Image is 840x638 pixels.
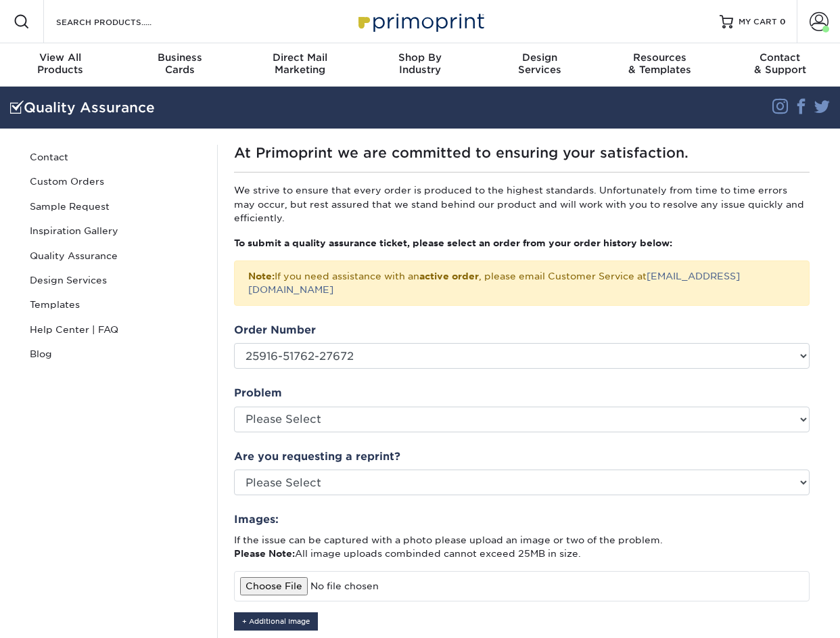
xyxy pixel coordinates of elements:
[234,145,810,161] h1: At Primoprint we are committed to ensuring your satisfaction.
[360,51,480,64] span: Shop By
[419,271,479,281] b: active order
[24,219,207,243] a: Inspiration Gallery
[480,43,600,87] a: DesignServices
[248,271,275,281] strong: Note:
[780,17,786,26] span: 0
[480,51,600,76] div: Services
[720,51,840,76] div: & Support
[360,43,480,87] a: Shop ByIndustry
[234,533,810,561] p: If the issue can be captured with a photo please upload an image or two of the problem. All image...
[120,43,239,87] a: BusinessCards
[234,260,810,306] div: If you need assistance with an , please email Customer Service at
[24,317,207,342] a: Help Center | FAQ
[600,51,720,76] div: & Templates
[24,244,207,268] a: Quality Assurance
[234,183,810,225] p: We strive to ensure that every order is produced to the highest standards. Unfortunately from tim...
[234,386,282,399] strong: Problem
[234,323,316,336] strong: Order Number
[24,268,207,292] a: Design Services
[739,16,777,28] span: MY CART
[240,51,360,76] div: Marketing
[234,450,400,463] strong: Are you requesting a reprint?
[24,145,207,169] a: Contact
[600,43,720,87] a: Resources& Templates
[240,51,360,64] span: Direct Mail
[480,51,600,64] span: Design
[352,7,488,36] img: Primoprint
[55,14,187,30] input: SEARCH PRODUCTS.....
[600,51,720,64] span: Resources
[120,51,239,76] div: Cards
[720,43,840,87] a: Contact& Support
[234,548,295,559] strong: Please Note:
[234,612,318,631] button: + Additional Image
[720,51,840,64] span: Contact
[24,342,207,366] a: Blog
[234,237,672,248] strong: To submit a quality assurance ticket, please select an order from your order history below:
[24,169,207,193] a: Custom Orders
[120,51,239,64] span: Business
[24,292,207,317] a: Templates
[24,194,207,219] a: Sample Request
[240,43,360,87] a: Direct MailMarketing
[234,513,279,526] strong: Images:
[360,51,480,76] div: Industry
